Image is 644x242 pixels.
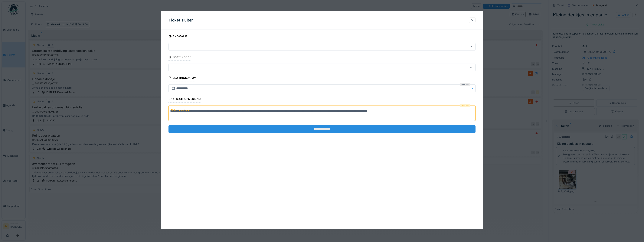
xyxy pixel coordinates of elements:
[170,108,190,112] label: Afsluit opmerking
[168,18,194,23] h3: Ticket sluiten
[168,34,187,40] div: Anomalie
[460,83,470,86] div: Verplicht
[168,96,201,103] div: Afsluit opmerking
[168,75,196,81] div: Sluitingsdatum
[460,104,470,107] div: Verplicht
[168,54,191,61] div: Kostencode
[471,84,476,92] button: Close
